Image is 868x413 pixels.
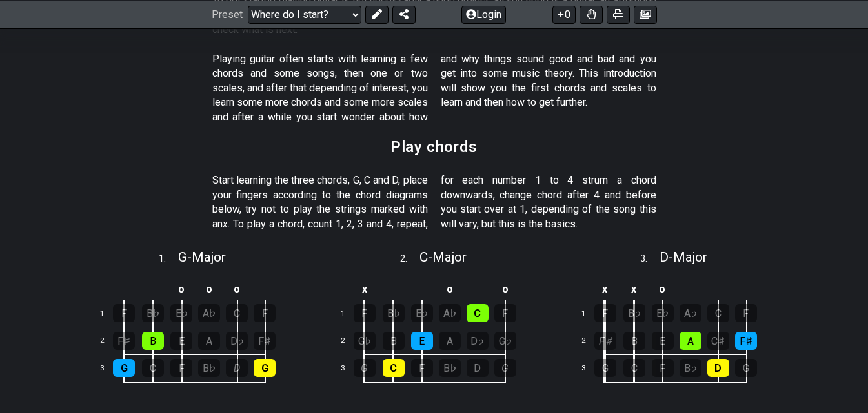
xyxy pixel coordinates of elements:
div: F [170,359,192,377]
div: F [254,304,276,322]
div: C [623,359,645,377]
div: F [113,304,135,322]
div: A♭ [680,304,701,322]
div: D♭ [226,332,248,350]
div: F [594,304,616,322]
span: 1 . [159,252,178,266]
div: F♯ [594,332,616,350]
div: F♯ [735,332,757,350]
td: o [196,279,223,300]
div: D [707,359,729,377]
div: F [652,359,674,377]
div: G [354,359,376,377]
td: 1 [333,300,364,327]
button: Create image [634,5,657,23]
td: o [436,279,463,300]
div: B [383,332,405,350]
div: E [652,332,674,350]
div: C [142,359,164,377]
div: E [170,332,192,350]
div: B [142,332,164,350]
div: B♭ [198,359,220,377]
div: B♭ [680,359,701,377]
div: G [735,359,757,377]
td: o [167,279,196,300]
div: C [467,304,489,322]
td: o [491,279,519,300]
div: F [735,304,757,322]
div: B [623,332,645,350]
button: Edit Preset [365,5,389,23]
div: F [411,359,433,377]
div: B♭ [142,304,164,322]
div: F♯ [113,332,135,350]
div: E♭ [411,304,433,322]
span: 2 . [400,252,419,266]
td: x [620,279,649,300]
span: Preset [212,8,243,21]
td: 2 [574,327,605,355]
button: Print [607,5,630,23]
div: B♭ [383,304,405,322]
div: G [494,359,516,377]
td: 1 [92,300,123,327]
h2: Play chords [390,140,478,154]
div: G♭ [354,332,376,350]
div: E♭ [652,304,674,322]
div: C [383,359,405,377]
div: A [439,332,461,350]
td: 3 [92,354,123,382]
td: 2 [92,327,123,355]
span: C - Major [419,249,467,265]
div: F [354,304,376,322]
div: A [680,332,701,350]
button: Login [461,5,506,23]
div: B♭ [439,359,461,377]
td: 2 [333,327,364,355]
td: 1 [574,300,605,327]
div: A♭ [439,304,461,322]
button: Share Preset [392,5,416,23]
div: F [494,304,516,322]
span: G - Major [178,249,226,265]
td: o [649,279,677,300]
div: D♭ [467,332,489,350]
button: 0 [552,5,576,23]
div: C♯ [707,332,729,350]
div: C [226,304,248,322]
div: E [411,332,433,350]
p: Playing guitar often starts with learning a few chords and some songs, then one or two scales, an... [212,52,656,124]
div: A [198,332,220,350]
div: C [707,304,729,322]
td: o [223,279,251,300]
div: F♯ [254,332,276,350]
button: Toggle Dexterity for all fretkits [580,5,603,23]
div: G♭ [494,332,516,350]
td: 3 [333,354,364,382]
span: 3 . [640,252,660,266]
div: A♭ [198,304,220,322]
select: Preset [248,5,361,23]
span: D - Major [660,249,707,265]
div: E♭ [170,304,192,322]
td: x [590,279,620,300]
td: 3 [574,354,605,382]
div: G [113,359,135,377]
div: B♭ [623,304,645,322]
em: x [223,218,228,230]
div: D [467,359,489,377]
td: x [350,279,379,300]
div: G [254,359,276,377]
p: Start learning the three chords, G, C and D, place your fingers according to the chord diagrams b... [212,173,656,231]
div: G [594,359,616,377]
div: D [226,359,248,377]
